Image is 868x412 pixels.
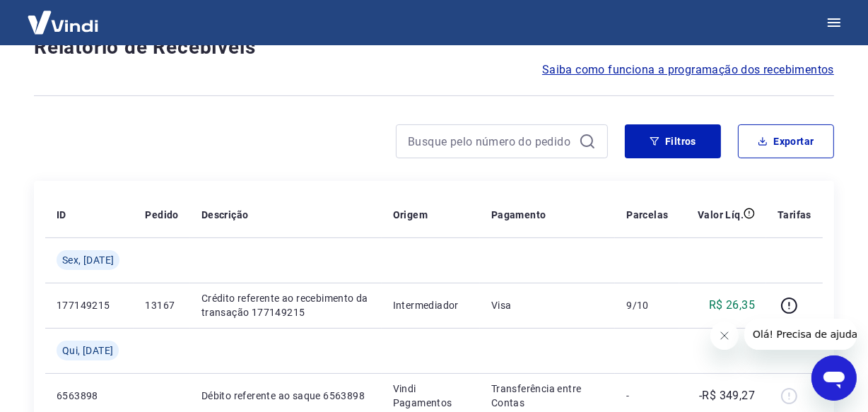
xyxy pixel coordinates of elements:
[408,131,573,152] input: Busque pelo número do pedido
[393,298,469,312] p: Intermediador
[710,322,739,350] iframe: Fechar mensagem
[778,208,811,222] p: Tarifas
[57,298,122,312] p: 177149215
[811,355,857,401] iframe: Botão para abrir a janela de mensagens
[626,389,668,403] p: -
[145,208,178,222] p: Pedido
[57,389,122,403] p: 6563898
[34,33,834,61] h4: Relatório de Recebíveis
[8,10,119,21] span: Olá! Precisa de ajuda?
[699,387,755,404] p: -R$ 349,27
[626,298,668,312] p: 9/10
[491,298,604,312] p: Visa
[626,208,668,222] p: Parcelas
[201,389,370,403] p: Débito referente ao saque 6563898
[62,343,113,358] span: Qui, [DATE]
[698,208,744,222] p: Valor Líq.
[542,61,834,78] a: Saiba como funciona a programação dos recebimentos
[201,291,370,319] p: Crédito referente ao recebimento da transação 177149215
[709,297,755,314] p: R$ 26,35
[393,382,469,410] p: Vindi Pagamentos
[738,124,834,158] button: Exportar
[145,298,178,312] p: 13167
[625,124,721,158] button: Filtros
[17,1,109,44] img: Vindi
[201,208,249,222] p: Descrição
[57,208,66,222] p: ID
[393,208,428,222] p: Origem
[744,319,857,350] iframe: Mensagem da empresa
[62,253,114,267] span: Sex, [DATE]
[491,382,604,410] p: Transferência entre Contas
[491,208,546,222] p: Pagamento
